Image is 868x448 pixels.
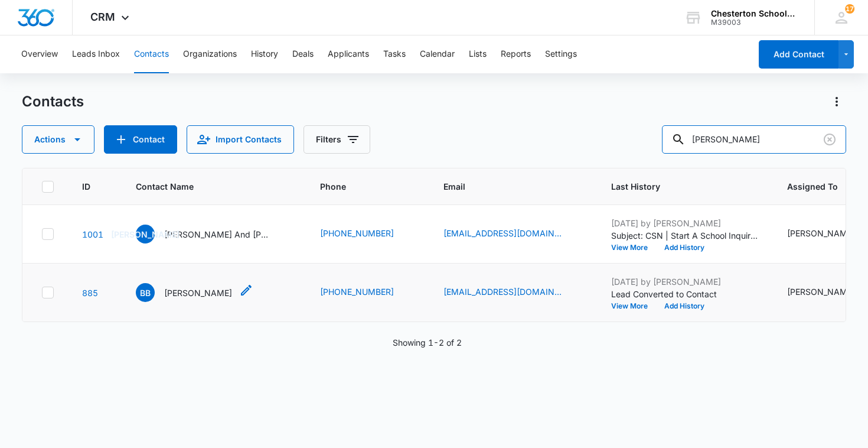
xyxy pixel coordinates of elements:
[656,244,713,251] button: Add History
[72,35,120,73] button: Leads Inbox
[251,35,278,73] button: History
[164,228,270,241] p: [PERSON_NAME] And [PERSON_NAME]
[662,125,846,154] input: Search Contacts
[711,18,797,27] div: account id
[611,244,656,251] button: View More
[304,125,370,154] button: Filters
[134,35,169,73] button: Contacts
[443,227,583,241] div: Email - obriencatherine@protonmail.com - Select to Edit Field
[611,217,759,229] p: [DATE] by [PERSON_NAME]
[320,285,415,300] div: Phone - (402) 709-2934 - Select to Edit Field
[164,287,232,299] p: [PERSON_NAME]
[292,35,314,73] button: Deals
[759,40,838,69] button: Add Contact
[443,180,566,193] span: Email
[136,283,253,302] div: Contact Name - Brandy Buckley - Select to Edit Field
[21,35,58,73] button: Overview
[611,180,742,193] span: Last History
[320,180,398,193] span: Phone
[82,288,98,298] a: Navigate to contact details page for Brandy Buckley
[82,229,103,239] a: Navigate to contact details page for Joe And Catherine O Brien
[90,11,115,23] span: CRM
[545,35,577,73] button: Settings
[711,9,797,18] div: account name
[187,125,294,154] button: Import Contacts
[820,130,839,149] button: Clear
[845,4,854,14] span: 17
[611,303,656,310] button: View More
[845,4,854,14] div: notifications count
[656,303,713,310] button: Add History
[393,336,462,349] p: Showing 1-2 of 2
[183,35,237,73] button: Organizations
[611,288,759,300] p: Lead Converted to Contact
[22,125,94,154] button: Actions
[320,285,394,298] a: [PHONE_NUMBER]
[443,227,562,239] a: [EMAIL_ADDRESS][DOMAIN_NAME]
[320,227,394,239] a: [PHONE_NUMBER]
[136,225,292,244] div: Contact Name - Joe And Catherine O Brien - Select to Edit Field
[22,93,84,111] h1: Contacts
[420,35,455,73] button: Calendar
[611,229,759,242] p: Subject: CSN | Start A School Inquiry Hello [PERSON_NAME] &amp; [PERSON_NAME] Thank you for your ...
[328,35,369,73] button: Applicants
[136,225,155,244] span: [PERSON_NAME]
[443,285,583,300] div: Email - bnbuckley@hotmail.com - Select to Edit Field
[827,92,846,111] button: Actions
[383,35,406,73] button: Tasks
[469,35,487,73] button: Lists
[104,125,177,154] button: Add Contact
[501,35,531,73] button: Reports
[82,180,90,193] span: ID
[136,180,275,193] span: Contact Name
[443,285,562,298] a: [EMAIL_ADDRESS][DOMAIN_NAME]
[320,227,415,241] div: Phone - (202) 374-0965 - Select to Edit Field
[611,275,759,288] p: [DATE] by [PERSON_NAME]
[136,283,155,302] span: BB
